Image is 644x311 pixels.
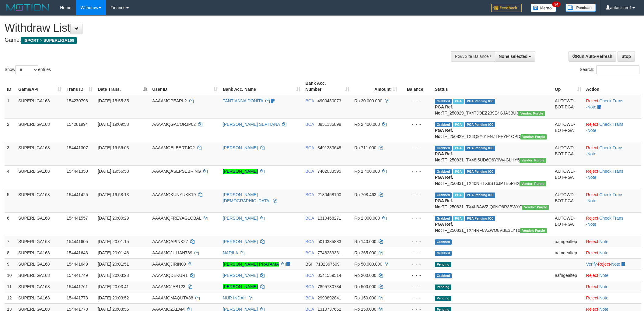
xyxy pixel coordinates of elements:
[354,192,376,197] span: Rp 708.463
[580,65,639,74] label: Search:
[491,4,522,12] img: Feedback.jpg
[303,78,352,95] th: Bank Acc. Number: activate to sort column ascending
[432,78,552,95] th: Status
[453,193,464,198] span: Marked by aafsoycanthlai
[552,236,584,247] td: aafngealtep
[16,212,64,236] td: SUPERLIGA168
[223,250,238,255] a: NADILA
[432,142,552,165] td: TF_250831_TX48I5UD6Q6Y9W4GLHY5
[402,295,430,301] div: - - -
[552,118,584,142] td: AUTOWD-BOT-PGA
[152,98,187,103] span: AAAAMQPEARL2
[5,270,16,281] td: 10
[402,250,430,256] div: - - -
[618,51,635,62] a: Stop
[223,284,258,289] a: [PERSON_NAME]
[67,192,88,197] span: 154441425
[495,51,535,62] button: None selected
[531,4,556,12] img: Button%20Memo.svg
[402,261,430,267] div: - - -
[67,295,88,300] span: 154441773
[5,189,16,212] td: 5
[435,222,453,233] b: PGA Ref. No:
[67,122,88,127] span: 154281994
[584,118,641,142] td: · ·
[586,262,597,267] a: Verify
[98,122,129,127] span: [DATE] 19:09:58
[5,118,16,142] td: 2
[223,239,258,244] a: [PERSON_NAME]
[67,216,88,221] span: 154441557
[305,169,314,174] span: BCA
[16,270,64,281] td: SUPERLIGA168
[150,78,220,95] th: User ID: activate to sort column ascending
[354,239,376,244] span: Rp 140.000
[435,122,452,127] span: Grabbed
[465,122,495,127] span: PGA Pending
[67,169,88,174] span: 154441350
[435,216,452,221] span: Grabbed
[520,228,547,233] span: Vendor URL: https://trx4.1velocity.biz
[552,2,560,7] span: 34
[435,151,453,162] b: PGA Ref. No:
[305,98,314,103] span: BCA
[354,284,376,289] span: Rp 500.000
[67,239,88,244] span: 154441605
[67,250,88,255] span: 154441643
[354,216,380,221] span: Rp 2.000.000
[565,4,596,12] img: panduan.png
[552,78,584,95] th: Op: activate to sort column ascending
[453,216,464,221] span: Marked by aafsoycanthlai
[220,78,303,95] th: Bank Acc. Name: activate to sort column ascending
[584,236,641,247] td: ·
[5,292,16,303] td: 12
[586,98,598,103] a: Reject
[98,284,129,289] span: [DATE] 20:03:41
[586,145,598,150] a: Reject
[435,175,453,186] b: PGA Ref. No:
[354,250,376,255] span: Rp 265.000
[5,78,16,95] th: ID
[435,296,451,301] span: Pending
[599,122,623,127] a: Check Trans
[611,262,620,267] a: Note
[16,258,64,270] td: SUPERLIGA168
[5,65,51,74] label: Show entries
[305,122,314,127] span: BCA
[584,281,641,292] td: ·
[587,222,597,227] a: Note
[584,258,641,270] td: · ·
[305,262,312,267] span: BSI
[435,284,451,290] span: Pending
[435,239,452,245] span: Grabbed
[552,95,584,119] td: AUTOWD-BOT-PGA
[586,192,598,197] a: Reject
[5,3,51,12] img: MOTION_logo.png
[317,98,341,103] span: Copy 4900430073 to clipboard
[5,258,16,270] td: 9
[400,78,432,95] th: Balance
[98,98,129,103] span: [DATE] 15:55:35
[552,189,584,212] td: AUTOWD-BOT-PGA
[317,145,341,150] span: Copy 3491383648 to clipboard
[522,205,549,210] span: Vendor URL: https://trx4.1velocity.biz
[354,98,382,103] span: Rp 30.000.000
[552,212,584,236] td: AUTOWD-BOT-PGA
[305,250,314,255] span: BCA
[451,51,495,62] div: PGA Site Balance /
[5,22,423,34] h1: Withdraw List
[584,78,641,95] th: Action
[432,212,552,236] td: TF_250831_TX44RF6VZWO8VBE3LYT0
[584,142,641,165] td: · ·
[402,145,430,151] div: - - -
[584,212,641,236] td: · ·
[584,247,641,258] td: ·
[587,151,597,156] a: Note
[98,192,129,197] span: [DATE] 19:58:13
[435,198,453,209] b: PGA Ref. No:
[305,192,314,197] span: BCA
[152,216,201,221] span: AAAAMQFREYAGLOBAL
[596,65,639,74] input: Search:
[16,292,64,303] td: SUPERLIGA168
[465,216,495,221] span: PGA Pending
